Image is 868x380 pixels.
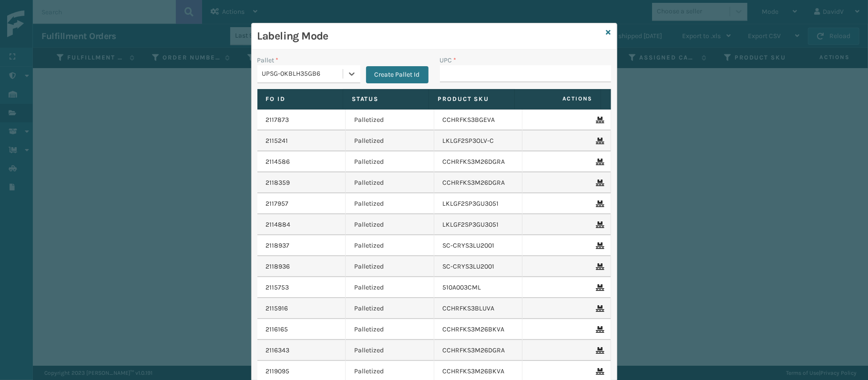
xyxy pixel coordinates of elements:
i: Remove From Pallet [596,347,602,354]
td: Palletized [346,319,434,340]
label: Product SKU [438,95,506,103]
td: Palletized [346,256,434,277]
td: CCHRFKS3M26DGRA [434,340,523,361]
a: 2116165 [266,325,288,334]
td: Palletized [346,110,434,130]
td: Palletized [346,151,434,172]
i: Remove From Pallet [596,180,602,186]
i: Remove From Pallet [596,159,602,165]
i: Remove From Pallet [596,305,602,312]
td: Palletized [346,193,434,214]
i: Remove From Pallet [596,368,602,375]
td: LKLGF2SP3OLV-C [434,130,523,151]
td: CCHRFKS3M26DGRA [434,172,523,193]
i: Remove From Pallet [596,117,602,123]
a: 2117957 [266,199,289,209]
td: LKLGF2SP3GU3051 [434,214,523,235]
td: Palletized [346,214,434,235]
td: SC-CRYS3LU2001 [434,235,523,256]
a: 2118359 [266,178,290,188]
div: UPSG-0KBLH35GB6 [262,69,344,79]
td: Palletized [346,340,434,361]
label: Status [352,95,420,103]
button: Create Pallet Id [366,66,429,83]
td: 510A003CML [434,277,523,298]
td: Palletized [346,172,434,193]
i: Remove From Pallet [596,221,602,228]
span: Actions [518,91,598,107]
a: 2118936 [266,262,290,271]
a: 2119095 [266,367,290,376]
td: SC-CRYS3LU2001 [434,256,523,277]
td: Palletized [346,298,434,319]
a: 2114586 [266,157,290,167]
td: CCHRFKS3M26DGRA [434,151,523,172]
td: Palletized [346,235,434,256]
a: 2114884 [266,220,291,230]
i: Remove From Pallet [596,242,602,249]
label: UPC [440,55,457,65]
td: CCHRFKS3BLUVA [434,298,523,319]
td: CCHRFKS3M26BKVA [434,319,523,340]
h3: Labeling Mode [257,29,602,43]
td: Palletized [346,277,434,298]
td: LKLGF2SP3GU3051 [434,193,523,214]
i: Remove From Pallet [596,284,602,291]
a: 2118937 [266,241,290,250]
a: 2117873 [266,115,289,125]
a: 2115241 [266,136,288,146]
td: Palletized [346,130,434,151]
a: 2116343 [266,346,290,355]
a: 2115916 [266,304,288,313]
i: Remove From Pallet [596,326,602,333]
label: Fo Id [266,95,334,103]
label: Pallet [257,55,279,65]
i: Remove From Pallet [596,263,602,270]
i: Remove From Pallet [596,200,602,207]
a: 2115753 [266,283,289,292]
i: Remove From Pallet [596,138,602,144]
td: CCHRFKS3BGEVA [434,110,523,130]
